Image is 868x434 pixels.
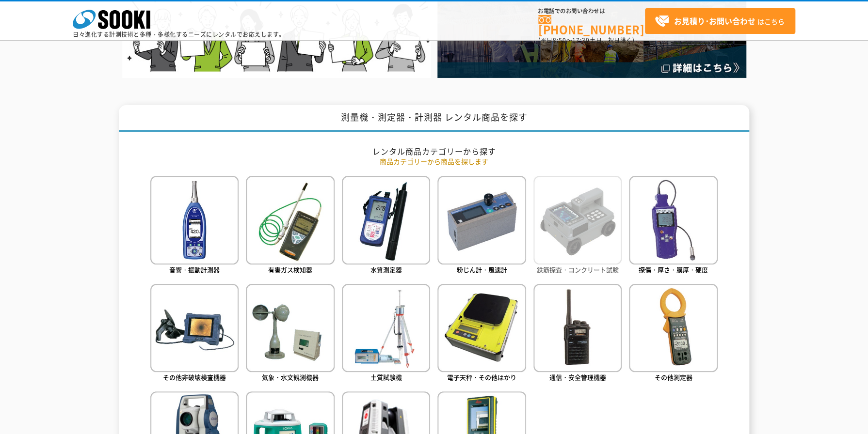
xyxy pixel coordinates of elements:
h1: 測量機・測定器・計測器 レンタル商品を探す [119,105,749,132]
a: 土質試験機 [342,284,430,384]
p: 商品カテゴリーから商品を探します [150,156,718,167]
span: 探傷・厚さ・膜厚・硬度 [639,265,708,274]
span: 電子天秤・その他はかり [447,372,516,382]
a: [PHONE_NUMBER] [538,15,645,35]
img: 粉じん計・風速計 [437,176,526,264]
span: (平日 ～ 土日、祝日除く) [538,36,634,45]
p: 日々進化する計測技術と多種・多様化するニーズにレンタルでお応えします。 [73,31,285,37]
img: その他非破壊検査機器 [150,284,239,372]
span: はこちら [655,14,785,29]
a: 水質測定器 [342,176,430,276]
img: 電子天秤・その他はかり [437,284,526,372]
span: その他非破壊検査機器 [163,372,226,382]
span: 音響・振動計測器 [169,265,220,274]
span: 水質測定器 [370,265,402,274]
a: その他測定器 [629,284,717,384]
a: 気象・水文観測機器 [246,284,334,384]
img: 有害ガス検知器 [246,176,334,264]
h2: レンタル商品カテゴリーから探す [150,146,718,156]
strong: お見積り･お問い合わせ [674,15,755,27]
span: 鉄筋探査・コンクリート試験 [537,265,619,274]
span: 通信・安全管理機器 [549,372,606,382]
img: 鉄筋探査・コンクリート試験 [533,176,622,264]
img: 通信・安全管理機器 [533,284,622,372]
a: お見積り･お問い合わせはこちら [645,8,795,34]
a: 探傷・厚さ・膜厚・硬度 [629,176,717,276]
a: 鉄筋探査・コンクリート試験 [533,176,622,276]
a: 粉じん計・風速計 [437,176,526,276]
img: 水質測定器 [342,176,430,264]
span: お電話でのお問い合わせは [538,8,645,14]
a: 電子天秤・その他はかり [437,284,526,384]
span: 粉じん計・風速計 [457,265,507,274]
span: 気象・水文観測機器 [262,372,319,382]
a: 有害ガス検知器 [246,176,334,276]
img: 音響・振動計測器 [150,176,239,264]
span: その他測定器 [655,372,692,382]
img: 探傷・厚さ・膜厚・硬度 [629,176,717,264]
span: 8:50 [553,36,566,45]
a: 通信・安全管理機器 [533,284,622,384]
a: その他非破壊検査機器 [150,284,239,384]
a: 音響・振動計測器 [150,176,239,276]
span: 有害ガス検知器 [268,265,312,274]
img: 気象・水文観測機器 [246,284,334,372]
span: 土質試験機 [370,372,402,382]
img: その他測定器 [629,284,717,372]
img: 土質試験機 [342,284,430,372]
span: 17:30 [572,36,590,45]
